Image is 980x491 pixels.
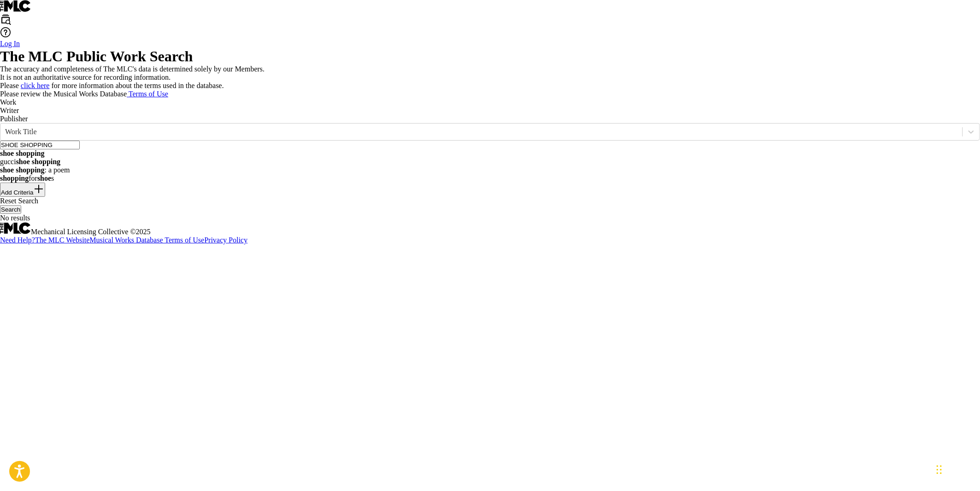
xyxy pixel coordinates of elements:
[51,174,54,182] span: s
[21,82,50,89] a: click here
[35,236,89,244] a: The MLC Website
[934,447,980,491] iframe: Chat Widget
[33,183,44,195] img: 9d2ae6d4665cec9f34b9.svg
[5,128,958,136] div: Work Title
[89,236,204,244] a: Musical Works Database Terms of Use
[937,456,942,484] div: Drag
[127,90,168,98] a: Terms of Use
[16,166,44,174] strong: shopping
[32,158,60,166] strong: shopping
[29,174,37,182] span: for
[16,149,44,157] strong: shopping
[16,158,30,166] strong: shoe
[31,228,151,236] span: Mechanical Licensing Collective © 2025
[37,174,51,182] strong: shoe
[45,166,70,174] span: : a poem
[204,236,248,244] a: Privacy Policy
